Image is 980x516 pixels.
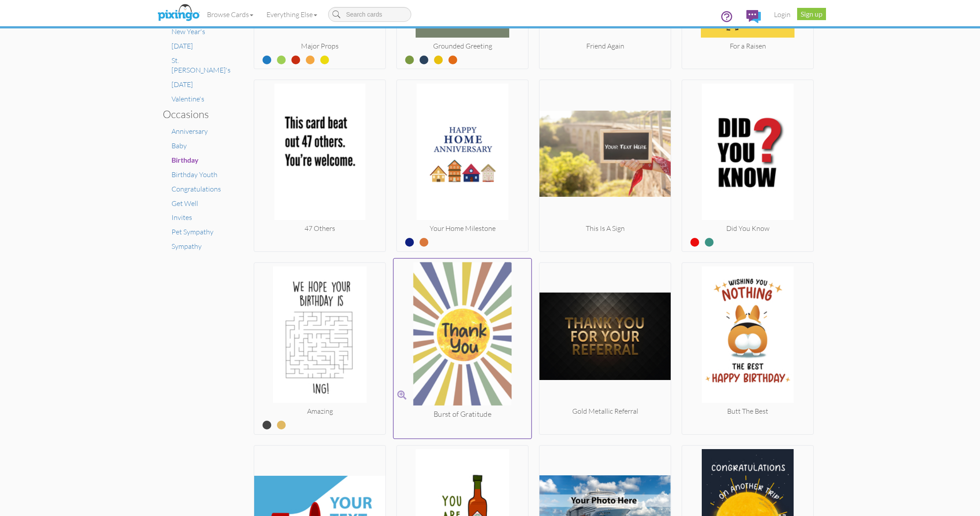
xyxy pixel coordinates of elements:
[171,27,205,36] a: New Year's
[682,406,813,416] div: Butt The Best
[682,41,813,51] div: For a Raisen
[254,41,385,51] div: Major Props
[171,80,193,89] a: [DATE]
[171,242,202,251] a: Sympathy
[260,3,324,25] a: Everything Else
[539,266,671,406] img: 20220216-005421-808582f69d3c-250.jpg
[397,84,528,223] img: 20250911-200756-5835895ceb36-250.jpg
[171,127,208,136] a: Anniversary
[394,262,532,409] img: 20250113-233914-fa2de816cf92-250.jpg
[328,7,411,22] input: Search cards
[155,2,202,24] img: pixingo logo
[682,223,813,234] div: Did You Know
[797,8,826,20] a: Sign up
[171,185,221,193] a: Congratulations
[682,84,813,223] img: 20181030-000057-54d0bbca-250.jpg
[682,266,813,406] img: 20240113-185332-6779f0d84315-250.jpg
[200,3,260,25] a: Browse Cards
[397,41,528,51] div: Grounded Greeting
[171,94,204,103] a: Valentine's
[746,10,761,23] img: comments.svg
[171,213,192,222] a: Invites
[394,409,532,420] div: Burst of Gratitude
[163,108,226,120] h3: Occasions
[539,223,671,234] div: This Is A Sign
[397,223,528,234] div: Your Home Milestone
[254,266,385,406] img: 20250312-224415-18fe42e15601-250.jpg
[539,41,671,51] div: Friend Again
[254,223,385,234] div: 47 Others
[539,84,671,223] img: 20240816-180402-2f96ae5dce54-250.png
[171,56,231,75] a: St. [PERSON_NAME]'s
[171,170,217,179] a: Birthday Youth
[171,199,198,208] a: Get Well
[254,84,385,223] img: 20250730-184250-2e46d0b25ecb-250.png
[171,156,199,164] a: Birthday
[539,406,671,416] div: Gold Metallic Referral
[171,141,187,150] a: Baby
[767,3,797,25] a: Login
[171,42,193,50] a: [DATE]
[254,406,385,416] div: Amazing
[171,227,213,236] a: Pet Sympathy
